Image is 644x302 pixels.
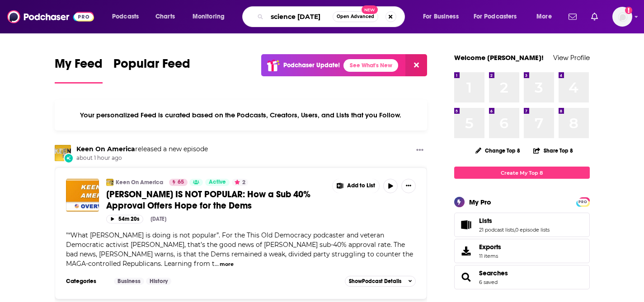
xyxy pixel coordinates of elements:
[454,53,544,62] a: Welcome [PERSON_NAME]!
[479,243,501,251] span: Exports
[66,278,107,285] h3: Categories
[178,178,184,187] span: 65
[155,10,175,23] span: Charts
[112,10,139,23] span: Podcasts
[146,278,171,285] a: History
[64,153,74,163] div: New Episode
[625,7,632,14] svg: Add a profile image
[55,100,428,130] div: Your personalized Feed is curated based on the Podcasts, Creators, Users, and Lists that you Follow.
[474,10,517,23] span: For Podcasters
[469,198,491,206] div: My Pro
[232,179,248,186] button: 2
[193,10,225,23] span: Monitoring
[169,179,188,186] a: 65
[283,61,340,69] p: Podchaser Update!
[186,9,236,24] button: open menu
[76,145,135,153] a: Keen On America
[150,9,180,24] a: Charts
[401,179,416,193] button: Show More Button
[220,260,234,268] button: more
[347,182,375,189] span: Add to List
[7,8,94,25] img: Podchaser - Follow, Share and Rate Podcasts
[337,14,374,19] span: Open Advanced
[333,11,378,22] button: Open AdvancedNew
[454,239,590,263] a: Exports
[205,179,230,186] a: Active
[454,213,590,237] span: Lists
[553,53,590,62] a: View Profile
[417,9,470,24] button: open menu
[66,231,413,268] span: “What [PERSON_NAME] is doing is not popular”. For the This Old Democracy podcaster and veteran De...
[479,269,508,277] a: Searches
[470,145,526,156] button: Change Top 8
[116,179,163,186] a: Keen On America
[106,189,310,211] span: [PERSON_NAME] IS NOT POPULAR: How a Sub 40% Approval Offers Hope for the Dems
[565,9,580,24] a: Show notifications dropdown
[514,227,515,233] span: ,
[267,9,333,24] input: Search podcasts, credits, & more...
[55,56,103,77] span: My Feed
[343,59,398,72] a: See What's New
[349,278,401,284] span: Show Podcast Details
[533,142,573,159] button: Share Top 8
[612,7,632,27] span: Logged in as megcassidy
[457,245,475,257] span: Exports
[66,179,99,212] img: TRUMP IS NOT POPULAR: How a Sub 40% Approval Offers Hope for the Dems
[114,278,144,285] a: Business
[454,265,590,289] span: Searches
[588,9,602,24] a: Show notifications dropdown
[612,7,632,27] button: Show profile menu
[150,216,166,222] div: [DATE]
[106,215,143,223] button: 54m 20s
[479,227,514,233] a: 21 podcast lists
[536,10,552,23] span: More
[479,253,501,259] span: 11 items
[345,276,416,287] button: ShowPodcast Details
[215,260,219,268] span: ...
[578,198,588,205] a: PRO
[55,145,71,161] img: Keen On America
[457,271,475,283] a: Searches
[362,5,378,14] span: New
[106,189,326,211] a: [PERSON_NAME] IS NOT POPULAR: How a Sub 40% Approval Offers Hope for the Dems
[515,227,550,233] a: 0 episode lists
[479,217,492,225] span: Lists
[251,6,414,27] div: Search podcasts, credits, & more...
[76,145,208,153] h3: released a new episode
[423,10,459,23] span: For Business
[55,56,103,84] a: My Feed
[413,145,427,156] button: Show More Button
[333,179,380,193] button: Show More Button
[106,9,150,24] button: open menu
[479,217,550,225] a: Lists
[479,279,498,285] a: 6 saved
[113,56,190,84] a: Popular Feed
[76,154,208,162] span: about 1 hour ago
[209,178,226,187] span: Active
[612,7,632,27] img: User Profile
[113,56,190,77] span: Popular Feed
[468,9,530,24] button: open menu
[457,218,475,231] a: Lists
[66,231,413,268] span: "
[106,179,113,186] img: Keen On America
[530,9,563,24] button: open menu
[454,167,590,179] a: Create My Top 8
